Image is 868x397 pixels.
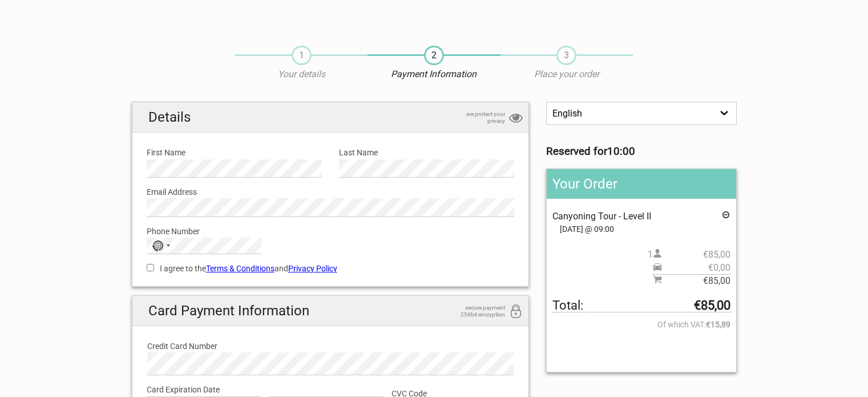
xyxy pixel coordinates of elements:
[368,68,500,81] p: Payment Information
[648,248,730,261] span: 1 person(s)
[706,318,730,331] strong: €15,89
[662,262,730,274] span: €0,00
[509,304,523,320] i: 256bit encryption
[694,299,730,312] strong: €85,00
[147,186,515,198] label: Email Address
[546,145,736,158] h3: Reserved for
[552,299,730,312] span: Total to be paid
[448,111,505,125] span: we protect your privacy
[556,46,576,65] span: 3
[339,146,514,159] label: Last Name
[607,145,635,158] strong: 10:00
[147,262,515,275] label: I agree to the and
[147,225,515,238] label: Phone Number
[448,304,505,318] span: secure payment 256bit encryption
[132,296,529,326] h2: Card Payment Information
[147,383,515,396] label: Card Expiration Date
[500,68,633,81] p: Place your order
[552,223,730,235] span: [DATE] @ 09:00
[552,211,651,222] span: Canyoning Tour - Level II
[147,340,514,352] label: Credit Card Number
[132,102,529,133] h2: Details
[653,262,730,274] span: Pickup price
[653,274,730,287] span: Subtotal
[206,264,274,273] a: Terms & Conditions
[288,264,337,273] a: Privacy Policy
[662,275,730,287] span: €85,00
[147,146,322,159] label: First Name
[552,318,730,331] span: Of which VAT:
[292,46,312,65] span: 1
[547,169,736,199] h2: Your Order
[424,46,444,65] span: 2
[662,248,730,261] span: €85,00
[509,111,523,126] i: privacy protection
[147,238,176,253] button: Selected country
[235,68,368,81] p: Your details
